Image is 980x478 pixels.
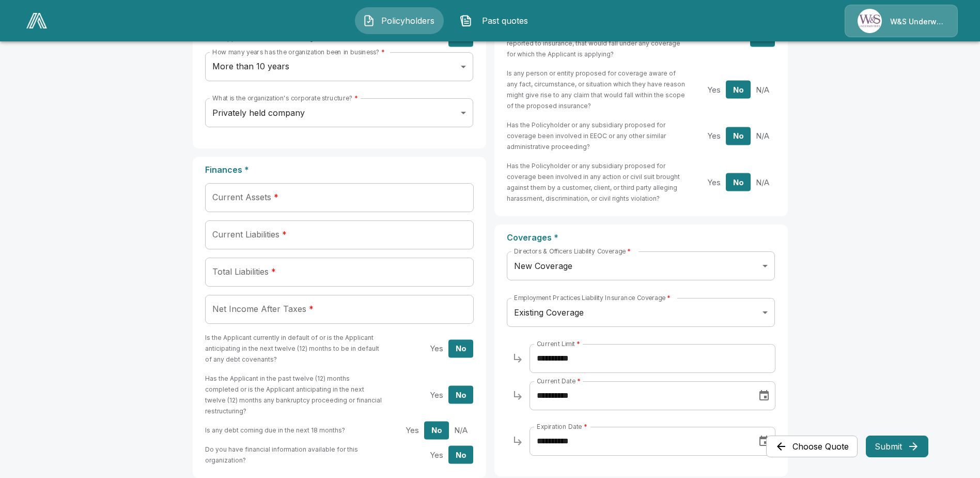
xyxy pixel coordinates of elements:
[379,14,436,27] span: Policyholders
[750,173,775,191] button: N/A
[537,422,587,431] label: Expiration Date
[702,127,726,145] button: Yes
[424,446,449,464] button: Yes
[424,421,449,439] button: No
[424,386,449,404] button: Yes
[537,377,581,385] label: Current Date
[726,127,751,145] button: No
[205,52,473,81] div: More than 10 years
[866,436,928,457] button: Submit
[726,81,751,99] button: No
[448,339,473,357] button: No
[363,14,375,27] img: Policyholders Icon
[355,7,444,34] button: Policyholders IconPolicyholders
[726,173,751,191] button: No
[205,444,384,466] h6: Do you have financial information available for this organization?
[537,339,580,348] label: Current Limit
[205,425,345,436] h6: Is any debt coming due in the next 18 months?
[212,94,358,102] label: What is the organization's corporate structure?
[460,14,472,27] img: Past quotes Icon
[448,386,473,404] button: No
[507,233,775,243] p: Coverages *
[452,7,541,34] button: Past quotes IconPast quotes
[507,68,686,111] h6: Is any person or entity proposed for coverage aware of any fact, circumstance, or situation which...
[750,127,775,145] button: N/A
[448,421,473,439] button: N/A
[750,81,775,99] button: N/A
[507,251,774,280] div: New Coverage
[205,165,474,175] p: Finances *
[205,373,384,416] h6: Has the Applicant in the past twelve (12) months completed or is the Applicant anticipating in th...
[766,436,858,457] button: Choose Quote
[514,247,631,256] label: Directors & Officers Liability Coverage
[507,160,686,204] h6: Has the Policyholder or any subsidiary proposed for coverage been involved in any action or civil...
[702,81,726,99] button: Yes
[424,339,449,357] button: Yes
[754,385,774,406] button: Choose date, selected date is Aug 25, 2025
[514,293,671,302] label: Employment Practices Liability Insurance Coverage
[26,13,47,28] img: AA Logo
[448,446,473,464] button: No
[507,298,774,327] div: Existing Coverage
[476,14,533,27] span: Past quotes
[212,48,385,56] label: How many years has the organization been in business?
[400,421,425,439] button: Yes
[205,98,473,127] div: Privately held company
[754,431,774,452] button: Choose date, selected date is Sep 1, 2025
[205,332,384,365] h6: Is the Applicant currently in default of or is the Applicant anticipating in the next twelve (12)...
[507,119,686,152] h6: Has the Policyholder or any subsidiary proposed for coverage been involved in EEOC or any other s...
[702,173,726,191] button: Yes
